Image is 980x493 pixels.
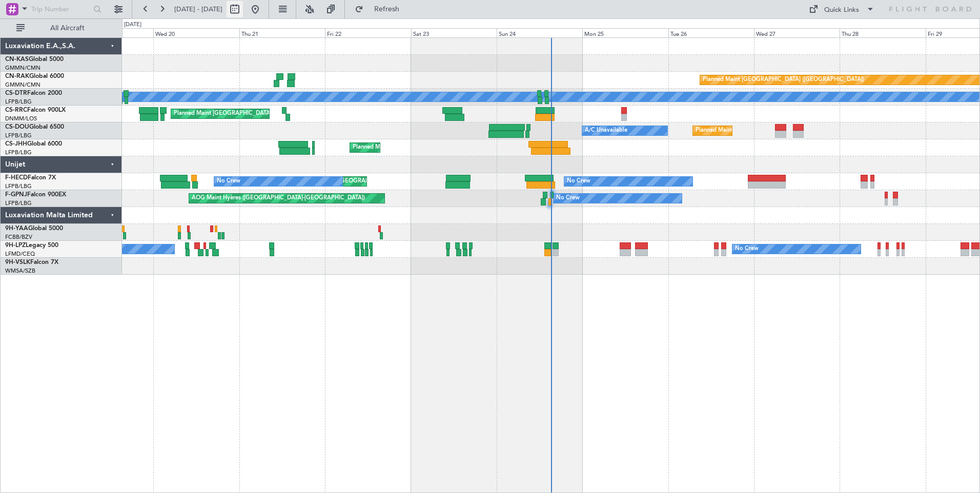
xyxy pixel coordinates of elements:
div: Thu 21 [239,28,325,37]
span: [DATE] - [DATE] [174,5,222,14]
span: CS-RRC [5,107,27,113]
div: Mon 25 [582,28,668,37]
span: CS-DOU [5,124,29,130]
a: GMMN/CMN [5,81,40,89]
span: CN-RAK [5,73,29,79]
div: No Crew [567,174,590,189]
div: A/C Unavailable [585,123,627,138]
div: Planned Maint [GEOGRAPHIC_DATA] ([GEOGRAPHIC_DATA]) [353,140,514,155]
span: 9H-VSLK [5,259,30,265]
span: Refresh [365,6,409,13]
div: Tue 26 [668,28,754,37]
span: All Aircraft [27,25,108,32]
div: Sat 23 [411,28,497,37]
button: Refresh [350,1,412,17]
a: LFPB/LBG [5,182,32,190]
span: F-GPNJ [5,192,27,198]
a: GMMN/CMN [5,64,40,72]
div: Sun 24 [497,28,582,37]
a: CS-DOUGlobal 6500 [5,124,64,130]
div: [DATE] [124,20,141,29]
span: 9H-YAA [5,225,28,232]
input: Trip Number [31,2,90,17]
button: Quick Links [804,1,880,17]
span: F-HECD [5,175,28,181]
div: Planned Maint [GEOGRAPHIC_DATA] ([GEOGRAPHIC_DATA]) [174,106,335,121]
div: Planned Maint [GEOGRAPHIC_DATA] ([GEOGRAPHIC_DATA]) [696,123,857,138]
span: CN-KAS [5,56,29,63]
a: 9H-LPZLegacy 500 [5,242,58,249]
a: CS-DTRFalcon 2000 [5,90,62,96]
div: AOG Maint Hyères ([GEOGRAPHIC_DATA]-[GEOGRAPHIC_DATA]) [192,191,365,206]
a: 9H-VSLKFalcon 7X [5,259,58,265]
div: No Crew [735,241,759,257]
span: CS-DTR [5,90,27,96]
span: CS-JHH [5,141,27,147]
div: Thu 28 [840,28,925,37]
a: LFPB/LBG [5,199,32,207]
div: Wed 20 [153,28,239,37]
a: WMSA/SZB [5,267,35,275]
a: LFMD/CEQ [5,250,35,258]
div: No Crew [556,191,580,206]
div: Wed 27 [754,28,840,37]
a: CS-RRCFalcon 900LX [5,107,66,113]
a: F-HECDFalcon 7X [5,175,56,181]
div: Quick Links [824,5,859,15]
a: 9H-YAAGlobal 5000 [5,225,63,232]
span: 9H-LPZ [5,242,26,249]
div: No Crew [217,174,240,189]
a: F-GPNJFalcon 900EX [5,192,66,198]
a: LFPB/LBG [5,98,32,106]
a: DNMM/LOS [5,115,37,122]
a: LFPB/LBG [5,149,32,156]
div: Planned Maint [GEOGRAPHIC_DATA] ([GEOGRAPHIC_DATA]) [703,72,864,88]
a: FCBB/BZV [5,233,32,241]
a: CN-RAKGlobal 6000 [5,73,64,79]
a: CS-JHHGlobal 6000 [5,141,62,147]
a: CN-KASGlobal 5000 [5,56,64,63]
a: LFPB/LBG [5,132,32,139]
div: Fri 22 [325,28,411,37]
button: All Aircraft [11,20,111,36]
